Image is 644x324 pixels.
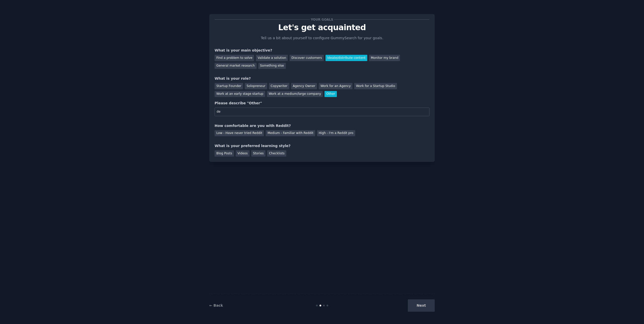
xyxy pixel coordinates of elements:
[251,150,265,157] div: Stories
[215,48,429,53] div: What is your main objective?
[267,150,286,157] div: Checklists
[215,130,264,136] div: Low - Have never tried Reddit
[215,143,429,149] div: What is your preferred learning style?
[325,91,337,97] div: Other
[215,150,234,157] div: Blog Posts
[317,130,355,136] div: High - I'm a Reddit pro
[215,63,257,69] div: General market research
[215,23,429,32] p: Let's get acquainted
[215,123,429,128] div: How comfortable are you with Reddit?
[269,83,289,89] div: Copywriter
[245,83,267,89] div: Solopreneur
[326,55,367,61] div: Ideate/distribute content
[319,83,352,89] div: Work for an Agency
[236,150,250,157] div: Videos
[291,83,317,89] div: Agency Owner
[209,303,223,307] a: ← Back
[215,101,429,106] div: Please describe "Other"
[215,55,254,61] div: Find a problem to solve
[258,63,286,69] div: Something else
[266,130,315,136] div: Medium - Familiar with Reddit
[215,83,243,89] div: Startup Founder
[369,55,400,61] div: Monitor my brand
[215,108,429,116] input: Your role
[354,83,397,89] div: Work for a Startup Studio
[267,91,323,97] div: Work at a medium/large company
[215,91,265,97] div: Work at an early stage startup
[215,76,429,81] div: What is your role?
[310,17,334,22] span: Your goals
[259,35,385,41] p: Tell us a bit about yourself to configure GummySearch for your goals.
[256,55,288,61] div: Validate a solution
[290,55,324,61] div: Discover customers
